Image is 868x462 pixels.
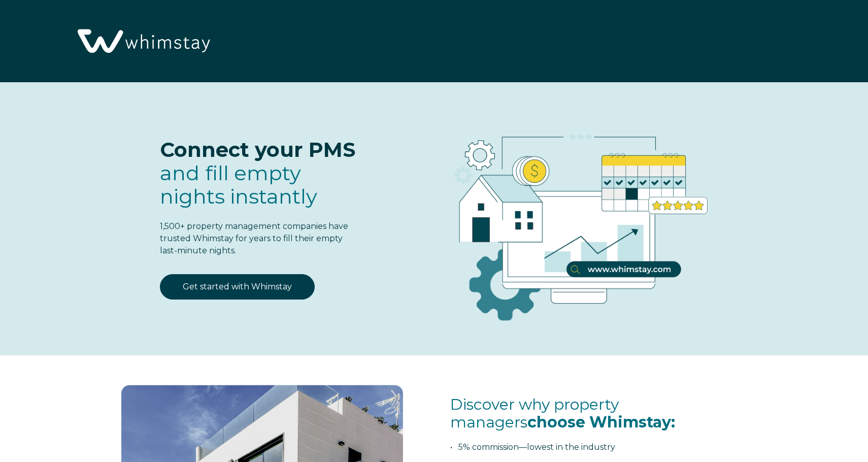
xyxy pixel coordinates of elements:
span: Connect your PMS [160,137,355,162]
span: choose Whimstay: [527,413,675,432]
span: fill empty nights instantly [160,160,317,209]
span: Discover why property managers [450,395,675,432]
span: • 5% commission—lowest in the industry [450,442,615,452]
img: Whimstay Logo-02 1 [71,5,214,79]
a: Get started with Whimstay [160,274,315,300]
img: RBO Ilustrations-03 [396,103,754,337]
span: and [160,160,317,209]
span: 1,500+ property management companies have trusted Whimstay for years to fill their empty last-min... [160,221,348,255]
